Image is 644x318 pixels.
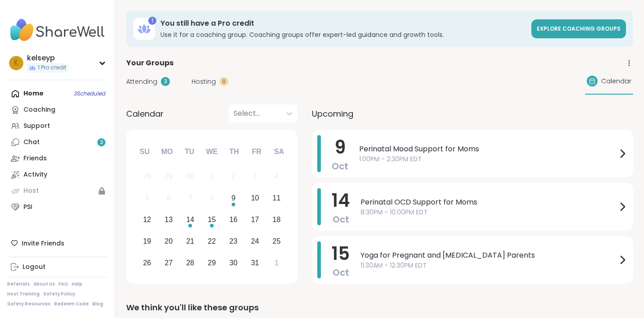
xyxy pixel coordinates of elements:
[202,189,222,208] div: Not available Wednesday, October 8th, 2025
[181,232,200,251] div: Choose Tuesday, October 21st, 2025
[245,189,265,208] div: Choose Friday, October 10th, 2025
[137,232,157,251] div: Choose Sunday, October 19th, 2025
[33,281,55,287] a: About Us
[143,214,151,226] div: 12
[192,77,216,86] span: Hosting
[333,266,349,279] span: Oct
[143,170,151,182] div: 28
[269,142,289,162] div: Sa
[188,192,192,204] div: 7
[359,154,617,164] span: 1:00PM - 2:30PM EDT
[267,253,286,273] div: Choose Saturday, November 1st, 2025
[7,235,108,251] div: Invite Friends
[161,77,170,86] div: 3
[210,192,214,204] div: 8
[7,118,108,134] a: Support
[247,142,266,162] div: Fr
[332,160,348,173] span: Oct
[159,232,178,251] div: Choose Monday, October 20th, 2025
[186,257,194,269] div: 28
[92,301,103,307] a: Blog
[267,232,286,251] div: Choose Saturday, October 25th, 2025
[23,122,50,131] div: Support
[208,235,216,247] div: 22
[137,167,157,186] div: Not available Sunday, September 28th, 2025
[157,142,177,162] div: Mo
[143,235,151,247] div: 19
[245,253,265,273] div: Choose Friday, October 31st, 2025
[126,301,633,314] div: We think you'll like these groups
[160,30,526,39] h3: Use it for a coaching group. Coaching groups offer expert-led guidance and growth tools.
[14,57,18,69] span: k
[219,77,228,86] div: 0
[229,235,238,247] div: 23
[202,253,222,273] div: Choose Wednesday, October 29th, 2025
[167,192,171,204] div: 6
[72,281,82,287] a: Help
[274,170,279,182] div: 4
[273,235,281,247] div: 25
[224,232,243,251] div: Choose Thursday, October 23rd, 2025
[202,210,222,230] div: Choose Wednesday, October 15th, 2025
[126,58,174,68] span: Your Groups
[334,135,346,160] span: 9
[23,138,40,147] div: Chat
[361,261,617,270] span: 11:30AM - 12:30PM EDT
[148,17,156,25] div: 1
[164,170,173,182] div: 29
[273,192,281,204] div: 11
[202,167,222,186] div: Not available Wednesday, October 1st, 2025
[126,108,164,120] span: Calendar
[251,214,259,226] div: 17
[361,197,617,208] span: Perinatal OCD Support for Moms
[245,167,265,186] div: Not available Friday, October 3rd, 2025
[59,281,68,287] a: FAQ
[159,189,178,208] div: Not available Monday, October 6th, 2025
[23,203,32,212] div: PSI
[7,291,40,297] a: Host Training
[27,53,68,63] div: kelseyp
[245,232,265,251] div: Choose Friday, October 24th, 2025
[7,150,108,167] a: Friends
[229,214,238,226] div: 16
[229,257,238,269] div: 30
[23,186,39,195] div: Host
[135,142,155,162] div: Su
[164,235,173,247] div: 20
[251,257,259,269] div: 31
[186,214,194,226] div: 14
[159,167,178,186] div: Not available Monday, September 29th, 2025
[224,167,243,186] div: Not available Thursday, October 2nd, 2025
[267,210,286,230] div: Choose Saturday, October 18th, 2025
[601,77,631,86] span: Calendar
[224,210,243,230] div: Choose Thursday, October 16th, 2025
[181,253,200,273] div: Choose Tuesday, October 28th, 2025
[100,139,103,146] span: 3
[253,170,257,182] div: 3
[23,105,55,114] div: Coaching
[202,142,222,162] div: We
[159,253,178,273] div: Choose Monday, October 27th, 2025
[267,167,286,186] div: Not available Saturday, October 4th, 2025
[38,64,66,72] span: 1 Pro credit
[143,257,151,269] div: 26
[7,167,108,183] a: Activity
[181,167,200,186] div: Not available Tuesday, September 30th, 2025
[7,183,108,199] a: Host
[531,19,626,38] a: Explore Coaching Groups
[136,166,287,273] div: month 2025-10
[181,189,200,208] div: Not available Tuesday, October 7th, 2025
[7,259,108,275] a: Logout
[7,102,108,118] a: Coaching
[231,170,235,182] div: 2
[224,189,243,208] div: Choose Thursday, October 9th, 2025
[186,235,194,247] div: 21
[537,25,621,32] span: Explore Coaching Groups
[164,214,173,226] div: 13
[7,301,50,307] a: Safety Resources
[7,134,108,150] a: Chat3
[267,189,286,208] div: Choose Saturday, October 11th, 2025
[137,253,157,273] div: Choose Sunday, October 26th, 2025
[145,192,149,204] div: 5
[202,232,222,251] div: Choose Wednesday, October 22nd, 2025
